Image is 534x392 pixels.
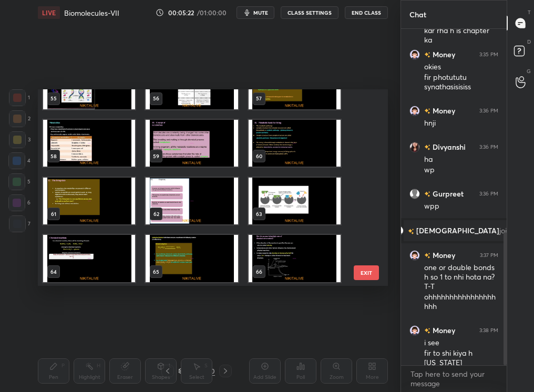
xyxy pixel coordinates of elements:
h6: Money [430,105,455,116]
span: joined [499,226,520,235]
img: 81964519_3ED7FC66-C41C-40E4-82AF-FB12F21E7B64.png [409,250,420,261]
button: mute [237,6,274,19]
div: 3:37 PM [480,252,498,259]
p: Chat [401,1,435,28]
div: 3:35 PM [479,51,498,58]
div: 3:38 PM [479,327,498,334]
div: 3:36 PM [479,108,498,114]
div: 5 [8,173,30,190]
img: 163378859165TOHF.pdf [146,61,238,109]
p: T [528,8,531,16]
img: no-rating-badge.077c3623.svg [424,191,430,197]
div: 3:36 PM [479,144,498,150]
img: 163378859165TOHF.pdf [249,119,341,167]
img: 163378859165TOHF.pdf [146,235,238,282]
div: LIVE [38,6,60,19]
img: 163378859165TOHF.pdf [146,119,238,167]
img: 81964519_3ED7FC66-C41C-40E4-82AF-FB12F21E7B64.png [409,49,420,60]
div: hnji [424,118,498,129]
div: wpp [424,201,498,212]
div: 4 [8,152,30,169]
h6: Money [430,250,455,261]
img: default.png [409,189,420,199]
img: no-rating-badge.077c3623.svg [424,52,430,58]
div: i see [424,338,498,348]
div: ohhhhhhhhhhhhhhhhhhh [424,292,498,312]
img: no-rating-badge.077c3623.svg [424,328,430,334]
img: 163378859165TOHF.pdf [249,235,341,282]
div: grid [401,29,507,365]
img: no-rating-badge.077c3623.svg [408,229,414,234]
p: G [527,67,531,75]
h6: Money [430,325,455,336]
div: 1 [9,89,30,106]
h6: Money [430,49,455,60]
img: no-rating-badge.077c3623.svg [424,108,430,114]
h6: Gurpreet [430,188,464,199]
div: 7 [9,215,30,232]
button: EXIT [354,265,379,280]
img: 81964519_3ED7FC66-C41C-40E4-82AF-FB12F21E7B64.png [409,325,420,336]
p: D [527,38,531,46]
img: 163378859165TOHF.pdf [43,235,135,282]
div: grid [38,89,369,286]
div: one or double bonds h so 1 to nhi hota na? T-T [424,263,498,292]
img: 163378859165TOHF.pdf [249,61,341,109]
div: okies [424,62,498,73]
h4: Biomolecules-VII [64,8,119,18]
img: 163378859165TOHF.pdf [249,177,341,224]
div: fir to shi kiya h [US_STATE] [424,348,498,368]
div: 6 [8,194,30,211]
div: fir photututu synathasisisiss [424,73,498,92]
img: no-rating-badge.077c3623.svg [424,253,430,259]
img: no-rating-badge.077c3623.svg [424,145,430,150]
img: 163378859165TOHF.pdf [43,61,135,109]
button: CLASS SETTINGS [281,6,338,19]
div: ha [424,154,498,165]
span: [DEMOGRAPHIC_DATA] [416,226,499,235]
span: mute [253,9,268,16]
button: End Class [345,6,388,19]
img: 163378859165TOHF.pdf [43,119,135,167]
img: 81964519_3ED7FC66-C41C-40E4-82AF-FB12F21E7B64.png [409,106,420,116]
div: 2 [9,110,30,127]
div: 3:36 PM [479,191,498,197]
img: 163378859165TOHF.pdf [43,177,135,224]
h6: Divyanshi [430,141,466,152]
div: 3 [9,131,30,148]
img: 163378859165TOHF.pdf [146,177,238,224]
div: wp [424,165,498,176]
img: 171e8f4d9d7042c38f1bfb7addfb683f.jpg [409,142,420,152]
